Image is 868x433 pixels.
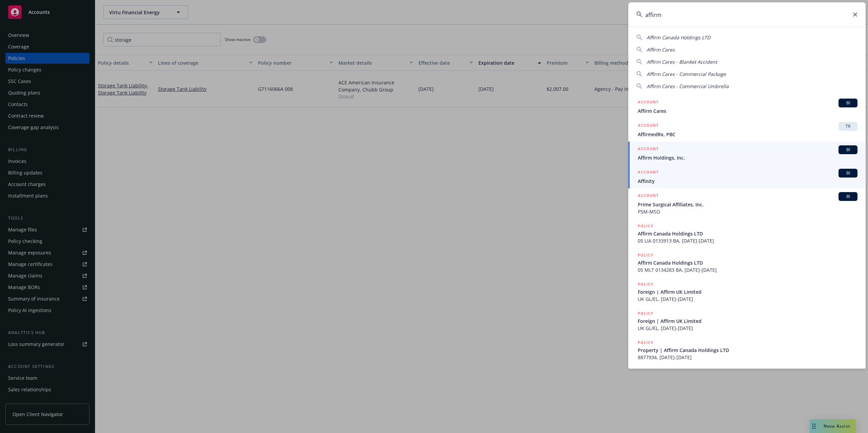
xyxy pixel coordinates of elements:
[638,354,857,361] span: 8877934, [DATE]-[DATE]
[638,310,653,317] h5: POLICY
[638,208,857,215] span: PSM-MSO
[638,347,857,354] span: Property | Affirm Canada Holdings LTD
[647,83,729,89] span: Affirm Cares - Commercial Umbrella
[638,145,658,153] h5: ACCOUNT
[638,169,658,177] h5: ACCOUNT
[638,192,658,200] h5: ACCOUNT
[638,339,653,346] h5: POLICY
[628,335,866,365] a: POLICYProperty | Affirm Canada Holdings LTD8877934, [DATE]-[DATE]
[628,248,866,277] a: POLICYAffirm Canada Holdings LTD05 MLT 0134283 BA, [DATE]-[DATE]
[638,131,857,138] span: AffirmedRx, PBC
[638,288,857,295] span: Foreign | Affirm UK Limited
[638,230,857,237] span: Affirm Canada Holdings LTD
[841,193,855,200] span: BI
[638,99,658,107] h5: ACCOUNT
[638,295,857,303] span: UK GL/EL, [DATE]-[DATE]
[841,170,855,176] span: BI
[647,71,726,77] span: Affirm Cares - Commercial Package
[638,201,857,208] span: Prime Surgical Affiliates, Inc.
[638,107,857,115] span: Affirm Cares
[628,95,866,118] a: ACCOUNTBIAffirm Cares
[638,317,857,325] span: Foreign | Affirm UK Limited
[628,142,866,165] a: ACCOUNTBIAffirm Holdings, Inc.
[638,237,857,244] span: 05 LIA 0133913 BA, [DATE]-[DATE]
[628,306,866,335] a: POLICYForeign | Affirm UK LimitedUK GL/EL, [DATE]-[DATE]
[638,252,653,259] h5: POLICY
[647,46,675,53] span: Affirm Cares
[841,123,855,129] span: TR
[841,100,855,106] span: BI
[638,325,857,332] span: UK GL/EL, [DATE]-[DATE]
[638,223,653,229] h5: POLICY
[647,59,717,65] span: Affirm Cares - Blanket Accident
[628,2,866,27] input: Search...
[628,118,866,142] a: ACCOUNTTRAffirmedRx, PBC
[638,122,658,130] h5: ACCOUNT
[638,154,857,161] span: Affirm Holdings, Inc.
[647,34,710,41] span: Affirm Canada Holdings LTD
[628,219,866,248] a: POLICYAffirm Canada Holdings LTD05 LIA 0133913 BA, [DATE]-[DATE]
[628,277,866,306] a: POLICYForeign | Affirm UK LimitedUK GL/EL, [DATE]-[DATE]
[628,165,866,188] a: ACCOUNTBIAffinity
[638,259,857,266] span: Affirm Canada Holdings LTD
[628,188,866,219] a: ACCOUNTBIPrime Surgical Affiliates, Inc.PSM-MSO
[841,147,855,153] span: BI
[638,281,653,288] h5: POLICY
[638,266,857,273] span: 05 MLT 0134283 BA, [DATE]-[DATE]
[638,178,857,185] span: Affinity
